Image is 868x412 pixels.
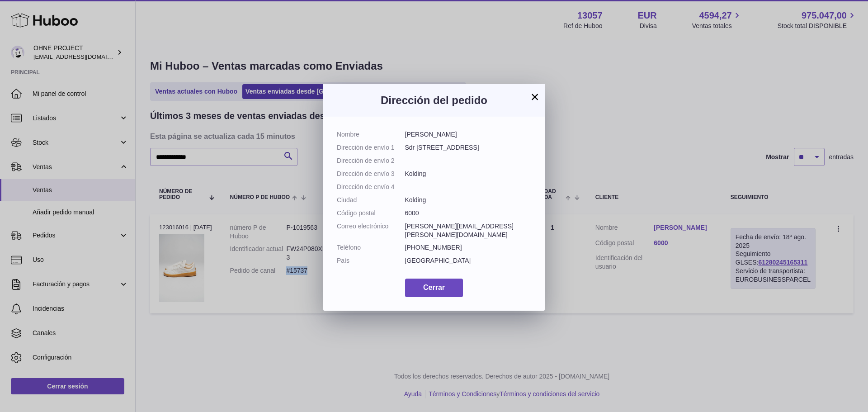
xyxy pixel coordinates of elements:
dt: Teléfono [337,243,405,252]
h3: Dirección del pedido [337,93,531,108]
dt: Dirección de envío 1 [337,143,405,152]
dd: [GEOGRAPHIC_DATA] [405,256,532,265]
dt: Código postal [337,209,405,218]
button: Cerrar [405,279,463,297]
dt: País [337,256,405,265]
dt: Correo electrónico [337,222,405,239]
dd: [PERSON_NAME][EMAIL_ADDRESS][PERSON_NAME][DOMAIN_NAME] [405,222,532,239]
dt: Ciudad [337,196,405,204]
dt: Dirección de envío 2 [337,156,405,165]
dd: 6000 [405,209,532,218]
dd: [PHONE_NUMBER] [405,243,532,252]
dt: Dirección de envío 4 [337,183,405,191]
dt: Nombre [337,130,405,139]
dd: [PERSON_NAME] [405,130,532,139]
dd: Kolding [405,196,532,204]
dd: Kolding [405,170,532,178]
button: × [529,91,540,102]
dt: Dirección de envío 3 [337,170,405,178]
dd: Sdr [STREET_ADDRESS] [405,143,532,152]
span: Cerrar [423,284,445,291]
